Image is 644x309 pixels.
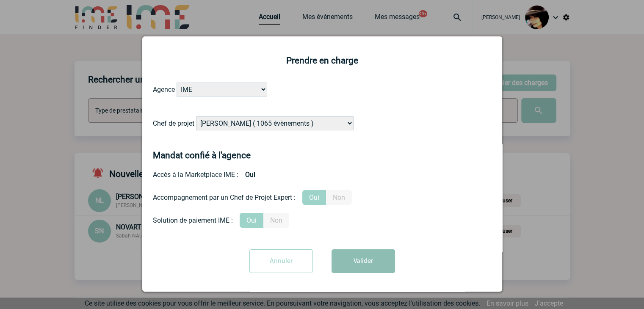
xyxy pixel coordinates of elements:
[249,249,313,273] input: Annuler
[326,190,352,205] label: Non
[153,167,492,182] div: Accès à la Marketplace IME :
[153,119,194,127] label: Chef de projet
[153,55,492,66] h2: Prendre en charge
[153,190,492,205] div: Prestation payante
[153,213,492,228] div: Conformité aux process achat client, Prise en charge de la facturation, Mutualisation de plusieur...
[238,167,262,182] b: Oui
[153,150,251,160] h4: Mandat confié à l'agence
[263,213,289,228] label: Non
[332,249,395,273] button: Valider
[153,86,175,94] label: Agence
[153,193,296,201] div: Accompagnement par un Chef de Projet Expert :
[153,216,233,224] div: Solution de paiement IME :
[302,190,326,205] label: Oui
[240,213,263,228] label: Oui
